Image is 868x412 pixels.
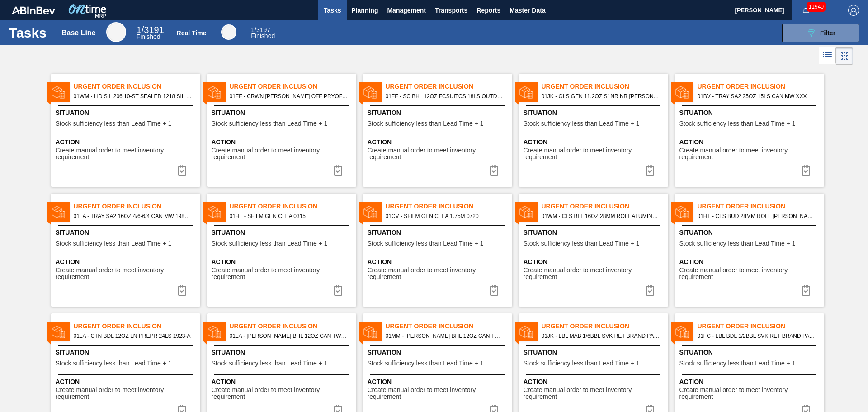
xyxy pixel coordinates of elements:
[74,202,200,211] span: Urgent Order Inclusion
[483,281,505,299] div: Complete task: 7027546
[52,205,65,219] img: status
[9,28,49,38] h1: Tasks
[698,331,817,341] span: 01FC - LBL BDL 1/2BBL SVK RET BRAND PAPER #3 NAC
[177,285,188,296] img: icon-task complete
[524,267,666,281] span: Create manual order to meet inventory requirement
[171,281,193,299] button: icon-task complete
[171,281,193,299] div: Complete task: 7027544
[368,267,510,281] span: Create manual order to meet inventory requirement
[230,82,356,91] span: Urgent Order Inclusion
[212,257,354,267] span: Action
[639,281,661,299] div: Complete task: 7027547
[792,4,821,17] button: Notifications
[363,325,377,339] img: status
[386,211,505,221] span: 01CV - SFILM GEN CLEA 1.75M 0720
[386,331,505,341] span: 01MM - CARR BHL 12OZ CAN TWNSTK 30/12 CAN CAN OUTDOOR PROMO
[836,47,853,65] div: Card Vision
[368,348,510,357] span: Situation
[795,281,817,299] div: Complete task: 7027548
[56,108,198,118] span: Situation
[675,325,689,339] img: status
[74,331,193,341] span: 01LA - CTN BDL 12OZ LN PREPR 24LS 1923-A
[56,228,198,237] span: Situation
[137,33,160,40] span: Finished
[212,360,328,367] span: Stock sufficiency less than Lead Time + 1
[61,29,96,37] div: Base Line
[542,211,661,221] span: 01WM - CLS BLL 16OZ 28MM ROLL ALUMINUM BOTTLE,RECLOSEABLE
[212,348,354,357] span: Situation
[698,211,817,221] span: 01HT - CLS BUD 28MM ROLL STARK,KING OF BEERS
[698,91,817,101] span: 01BV - TRAY SA2 25OZ 15LS CAN MW XXX
[795,161,817,180] div: Complete task: 7027543
[368,240,484,247] span: Stock sufficiency less than Lead Time + 1
[645,285,656,296] img: icon-task complete
[524,257,666,267] span: Action
[386,91,505,101] span: 01FF - SC BHL 12OZ FCSUITCS 18LS OUTDOOR
[675,205,689,219] img: status
[675,85,689,99] img: status
[74,82,200,91] span: Urgent Order Inclusion
[208,85,221,99] img: status
[679,147,822,161] span: Create manual order to meet inventory requirement
[386,202,512,211] span: Urgent Order Inclusion
[639,281,661,299] button: icon-task complete
[327,161,349,180] div: Complete task: 7027540
[212,267,354,281] span: Create manual order to meet inventory requirement
[212,120,328,127] span: Stock sufficiency less than Lead Time + 1
[56,387,198,401] span: Create manual order to meet inventory requirement
[679,348,822,357] span: Situation
[230,331,349,341] span: 01LA - CARR BHL 12OZ CAN TWNSTK 30/12 CAN CAN OUTDOOR PROMO
[74,91,193,101] span: 01WM - LID SIL 206 10-ST SEALED 1218 SIL 2018 O
[106,22,126,42] div: Base Line
[524,147,666,161] span: Create manual order to meet inventory requirement
[698,202,824,211] span: Urgent Order Inclusion
[212,377,354,387] span: Action
[52,85,65,99] img: status
[679,240,796,247] span: Stock sufficiency less than Lead Time + 1
[56,240,172,247] span: Stock sufficiency less than Lead Time + 1
[435,5,467,16] span: Transports
[137,25,164,35] span: / 3191
[137,25,142,35] span: 1
[74,322,200,331] span: Urgent Order Inclusion
[171,161,193,180] button: icon-task complete
[333,165,344,176] img: icon-task complete
[698,82,824,91] span: Urgent Order Inclusion
[368,228,510,237] span: Situation
[679,360,796,367] span: Stock sufficiency less than Lead Time + 1
[368,257,510,267] span: Action
[212,137,354,147] span: Action
[519,205,533,219] img: status
[368,147,510,161] span: Create manual order to meet inventory requirement
[56,360,172,367] span: Stock sufficiency less than Lead Time + 1
[177,165,188,176] img: icon-task complete
[230,211,349,221] span: 01HT - SFILM GEN CLEA 0315
[519,85,533,99] img: status
[801,165,811,176] img: icon-task complete
[476,5,500,16] span: Reports
[221,24,236,40] div: Real Time
[524,108,666,118] span: Situation
[542,82,668,91] span: Urgent Order Inclusion
[171,161,193,180] div: Complete task: 7027539
[801,285,811,296] img: icon-task complete
[820,29,835,37] span: Filter
[679,228,822,237] span: Situation
[322,5,342,16] span: Tasks
[524,360,640,367] span: Stock sufficiency less than Lead Time + 1
[795,161,817,180] button: icon-task complete
[251,32,275,39] span: Finished
[679,120,796,127] span: Stock sufficiency less than Lead Time + 1
[489,165,500,176] img: icon-task complete
[327,281,349,299] button: icon-task complete
[56,377,198,387] span: Action
[524,387,666,401] span: Create manual order to meet inventory requirement
[56,348,198,357] span: Situation
[848,5,859,16] img: Logout
[351,5,378,16] span: Planning
[679,377,822,387] span: Action
[56,257,198,267] span: Action
[639,161,661,180] div: Complete task: 7027542
[386,322,512,331] span: Urgent Order Inclusion
[333,285,344,296] img: icon-task complete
